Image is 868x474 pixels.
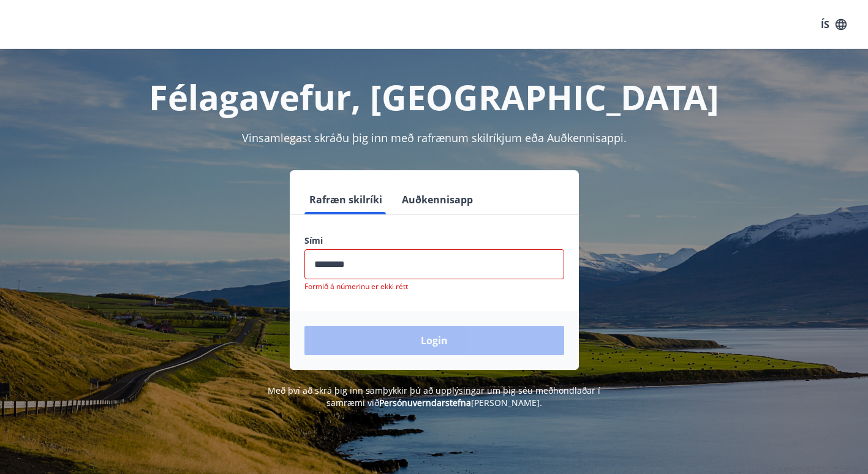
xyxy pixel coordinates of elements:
[814,13,853,36] button: ÍS
[15,73,853,120] h1: Félagavefur, [GEOGRAPHIC_DATA]
[242,130,627,145] span: Vinsamlegast skráðu þig inn með rafrænum skilríkjum eða Auðkennisappi.
[379,397,471,408] a: Persónuverndarstefna
[304,185,387,214] button: Rafræn skilríki
[304,235,564,247] label: Sími
[397,185,478,214] button: Auðkennisapp
[268,385,600,408] span: Með því að skrá þig inn samþykkir þú að upplýsingar um þig séu meðhöndlaðar í samræmi við [PERSON...
[304,282,564,292] p: Formið á númerinu er ekki rétt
